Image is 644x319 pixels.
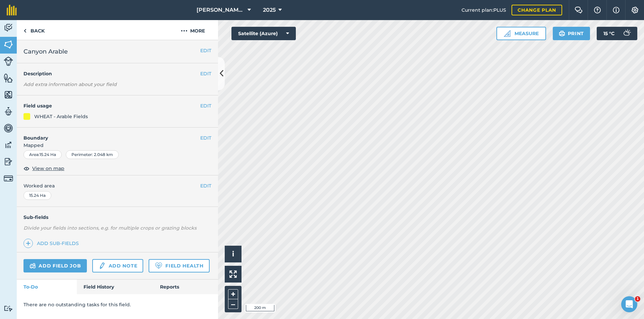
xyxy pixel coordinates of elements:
span: [PERSON_NAME] Cross [197,6,245,14]
button: – [228,299,238,309]
span: Worked area [23,182,211,189]
img: svg+xml;base64,PD94bWwgdmVyc2lvbj0iMS4wIiBlbmNvZGluZz0idXRmLTgiPz4KPCEtLSBHZW5lcmF0b3I6IEFkb2JlIE... [4,106,13,116]
img: svg+xml;base64,PD94bWwgdmVyc2lvbj0iMS4wIiBlbmNvZGluZz0idXRmLTgiPz4KPCEtLSBHZW5lcmF0b3I6IEFkb2JlIE... [4,174,13,183]
img: Ruler icon [504,30,511,37]
span: 15 ° C [603,27,614,40]
a: Change plan [512,5,562,15]
img: svg+xml;base64,PHN2ZyB4bWxucz0iaHR0cDovL3d3dy53My5vcmcvMjAwMC9zdmciIHdpZHRoPSIxOCIgaGVpZ2h0PSIyNC... [23,164,30,172]
em: Divide your fields into sections, e.g. for multiple crops or grazing blocks [23,225,197,231]
img: svg+xml;base64,PHN2ZyB4bWxucz0iaHR0cDovL3d3dy53My5vcmcvMjAwMC9zdmciIHdpZHRoPSI1NiIgaGVpZ2h0PSI2MC... [4,73,13,83]
span: i [232,250,234,258]
img: svg+xml;base64,PD94bWwgdmVyc2lvbj0iMS4wIiBlbmNvZGluZz0idXRmLTgiPz4KPCEtLSBHZW5lcmF0b3I6IEFkb2JlIE... [30,262,36,270]
button: 15 °C [597,27,637,40]
em: Add extra information about your field [23,81,117,87]
img: A question mark icon [593,7,601,13]
button: EDIT [200,70,211,77]
button: i [225,246,241,262]
div: WHEAT - Arable Fields [34,113,88,120]
a: Add sub-fields [23,239,82,248]
img: svg+xml;base64,PHN2ZyB4bWxucz0iaHR0cDovL3d3dy53My5vcmcvMjAwMC9zdmciIHdpZHRoPSI1NiIgaGVpZ2h0PSI2MC... [4,90,13,100]
img: svg+xml;base64,PD94bWwgdmVyc2lvbj0iMS4wIiBlbmNvZGluZz0idXRmLTgiPz4KPCEtLSBHZW5lcmF0b3I6IEFkb2JlIE... [4,123,13,133]
span: Current plan : PLUS [462,6,506,14]
h4: Boundary [17,128,200,142]
button: EDIT [200,134,211,142]
a: Reports [153,280,218,294]
img: svg+xml;base64,PHN2ZyB4bWxucz0iaHR0cDovL3d3dy53My5vcmcvMjAwMC9zdmciIHdpZHRoPSI5IiBoZWlnaHQ9IjI0Ii... [23,27,26,35]
img: svg+xml;base64,PD94bWwgdmVyc2lvbj0iMS4wIiBlbmNvZGluZz0idXRmLTgiPz4KPCEtLSBHZW5lcmF0b3I6IEFkb2JlIE... [4,57,13,66]
a: To-Do [17,280,77,294]
img: svg+xml;base64,PD94bWwgdmVyc2lvbj0iMS4wIiBlbmNvZGluZz0idXRmLTgiPz4KPCEtLSBHZW5lcmF0b3I6IEFkb2JlIE... [620,27,633,40]
a: Add field job [23,259,87,272]
img: Four arrows, one pointing top left, one top right, one bottom right and the last bottom left [229,270,237,278]
a: Field Health [149,259,209,272]
img: svg+xml;base64,PD94bWwgdmVyc2lvbj0iMS4wIiBlbmNvZGluZz0idXRmLTgiPz4KPCEtLSBHZW5lcmF0b3I6IEFkb2JlIE... [4,157,13,167]
span: Canyon Arable [23,47,68,56]
iframe: Intercom live chat [621,296,637,312]
h4: Sub-fields [17,214,218,221]
img: svg+xml;base64,PHN2ZyB4bWxucz0iaHR0cDovL3d3dy53My5vcmcvMjAwMC9zdmciIHdpZHRoPSIyMCIgaGVpZ2h0PSIyNC... [181,27,187,35]
p: There are no outstanding tasks for this field. [23,301,211,308]
button: More [168,20,218,40]
button: EDIT [200,182,211,189]
button: Satellite (Azure) [231,27,296,40]
span: View on map [32,165,64,172]
img: svg+xml;base64,PD94bWwgdmVyc2lvbj0iMS4wIiBlbmNvZGluZz0idXRmLTgiPz4KPCEtLSBHZW5lcmF0b3I6IEFkb2JlIE... [4,305,13,312]
a: Back [17,20,51,40]
img: Two speech bubbles overlapping with the left bubble in the forefront [575,7,583,13]
div: Perimeter : 2.048 km [66,150,119,159]
img: svg+xml;base64,PD94bWwgdmVyc2lvbj0iMS4wIiBlbmNvZGluZz0idXRmLTgiPz4KPCEtLSBHZW5lcmF0b3I6IEFkb2JlIE... [98,262,106,270]
img: svg+xml;base64,PHN2ZyB4bWxucz0iaHR0cDovL3d3dy53My5vcmcvMjAwMC9zdmciIHdpZHRoPSIxNyIgaGVpZ2h0PSIxNy... [613,6,620,14]
button: EDIT [200,47,211,54]
img: svg+xml;base64,PHN2ZyB4bWxucz0iaHR0cDovL3d3dy53My5vcmcvMjAwMC9zdmciIHdpZHRoPSIxOSIgaGVpZ2h0PSIyNC... [559,29,565,37]
div: Area : 15.24 Ha [23,150,62,159]
span: Mapped [17,142,218,149]
img: svg+xml;base64,PD94bWwgdmVyc2lvbj0iMS4wIiBlbmNvZGluZz0idXRmLTgiPz4KPCEtLSBHZW5lcmF0b3I6IEFkb2JlIE... [4,23,13,33]
h4: Description [23,70,211,77]
img: svg+xml;base64,PHN2ZyB4bWxucz0iaHR0cDovL3d3dy53My5vcmcvMjAwMC9zdmciIHdpZHRoPSIxNCIgaGVpZ2h0PSIyNC... [26,239,31,247]
button: EDIT [200,102,211,109]
div: 15.24 Ha [23,191,51,200]
button: + [228,289,238,299]
a: Field History [77,280,153,294]
a: Add note [92,259,143,272]
img: A cog icon [631,7,639,13]
button: View on map [23,164,64,172]
h4: Field usage [23,102,200,109]
img: svg+xml;base64,PHN2ZyB4bWxucz0iaHR0cDovL3d3dy53My5vcmcvMjAwMC9zdmciIHdpZHRoPSI1NiIgaGVpZ2h0PSI2MC... [4,39,13,50]
img: svg+xml;base64,PD94bWwgdmVyc2lvbj0iMS4wIiBlbmNvZGluZz0idXRmLTgiPz4KPCEtLSBHZW5lcmF0b3I6IEFkb2JlIE... [4,140,13,150]
button: Print [553,27,590,40]
button: Measure [496,27,546,40]
img: fieldmargin Logo [7,5,17,15]
span: 2025 [263,6,276,14]
span: 1 [635,296,640,302]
